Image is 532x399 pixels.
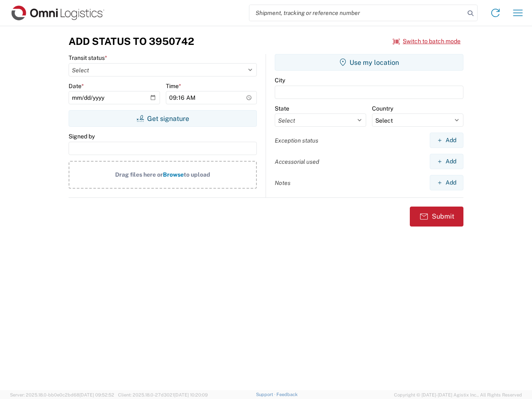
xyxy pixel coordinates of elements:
[372,105,393,112] label: Country
[430,175,463,190] button: Add
[275,54,463,71] button: Use my location
[69,110,257,127] button: Get signature
[393,34,461,48] button: Switch to batch mode
[166,82,181,90] label: Time
[163,171,184,178] span: Browse
[275,105,289,112] label: State
[410,207,463,227] button: Submit
[275,76,285,84] label: City
[430,133,463,148] button: Add
[69,82,84,90] label: Date
[115,171,163,178] span: Drag files here or
[184,171,210,178] span: to upload
[174,392,208,397] span: [DATE] 10:20:09
[275,137,318,144] label: Exception status
[275,158,319,165] label: Accessorial used
[430,154,463,169] button: Add
[276,392,298,397] a: Feedback
[249,5,465,21] input: Shipment, tracking or reference number
[256,392,277,397] a: Support
[69,54,107,62] label: Transit status
[118,392,208,397] span: Client: 2025.18.0-27d3021
[69,133,95,140] label: Signed by
[79,392,114,397] span: [DATE] 09:52:52
[69,35,194,47] h3: Add Status to 3950742
[394,391,522,399] span: Copyright © [DATE]-[DATE] Agistix Inc., All Rights Reserved
[275,179,291,187] label: Notes
[10,392,114,397] span: Server: 2025.18.0-bb0e0c2bd68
